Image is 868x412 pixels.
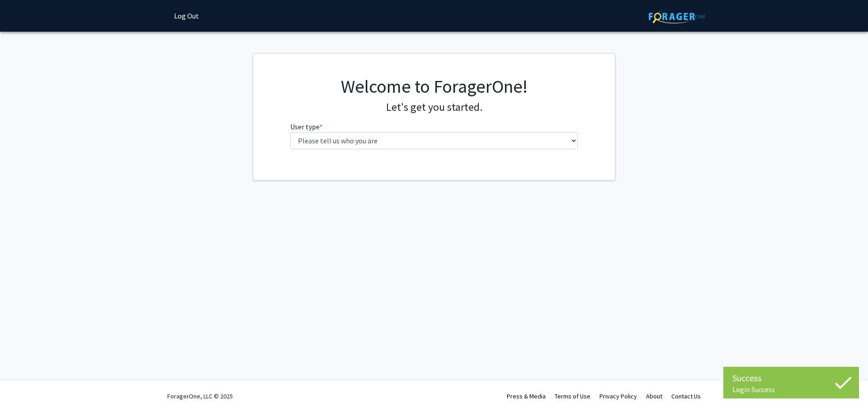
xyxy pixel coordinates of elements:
[290,121,322,132] label: User type
[599,392,637,400] a: Privacy Policy
[290,76,578,97] h1: Welcome to ForagerOne!
[167,380,233,412] div: ForagerOne, LLC © 2025
[646,392,662,400] a: About
[732,371,850,385] div: Success
[555,392,590,400] a: Terms of Use
[290,101,578,114] h4: Let's get you started.
[732,385,850,394] div: Login Success
[649,9,705,24] img: ForagerOne Logo
[671,392,701,400] a: Contact Us
[507,392,546,400] a: Press & Media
